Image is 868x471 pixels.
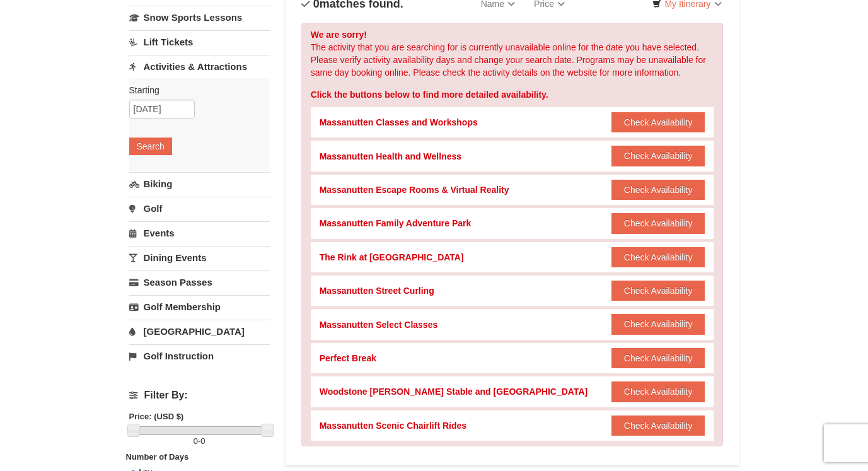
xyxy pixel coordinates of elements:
button: Check Availability [611,247,705,267]
button: Check Availability [611,213,705,233]
a: Golf Membership [129,295,270,318]
span: 0 [194,436,198,446]
label: - [129,435,270,448]
div: Massanutten Classes and Workshops [320,116,478,129]
a: Season Passes [129,270,270,294]
strong: We are sorry! [311,30,367,40]
div: Massanutten Health and Wellness [320,150,461,163]
div: Massanutten Scenic Chairlift Rides [320,419,466,432]
button: Check Availability [611,381,705,402]
button: Check Availability [611,112,705,132]
a: Golf Instruction [129,344,270,368]
a: [GEOGRAPHIC_DATA] [129,320,270,343]
a: Snow Sports Lessons [129,6,270,29]
button: Check Availability [611,146,705,166]
a: Dining Events [129,246,270,269]
button: Search [129,137,172,155]
strong: Price: (USD $) [129,412,184,421]
div: Click the buttons below to find more detailed availability. [311,88,714,101]
h4: Filter By: [129,390,270,401]
div: Massanutten Escape Rooms & Virtual Reality [320,183,509,196]
a: Events [129,221,270,245]
button: Check Availability [611,180,705,200]
div: Massanutten Select Classes [320,318,438,331]
button: Check Availability [611,348,705,368]
div: Perfect Break [320,352,376,364]
a: Activities & Attractions [129,55,270,78]
div: Massanutten Street Curling [320,284,434,297]
button: Check Availability [611,416,705,436]
span: 0 [200,436,205,446]
label: Starting [129,84,260,96]
button: Check Availability [611,281,705,301]
a: Golf [129,197,270,220]
div: Woodstone [PERSON_NAME] Stable and [GEOGRAPHIC_DATA] [320,385,587,398]
strong: Number of Days [126,452,189,462]
div: Massanutten Family Adventure Park [320,217,472,230]
div: The activity that you are searching for is currently unavailable online for the date you have sel... [301,23,724,446]
a: Lift Tickets [129,30,270,54]
div: The Rink at [GEOGRAPHIC_DATA] [320,251,464,264]
button: Check Availability [611,314,705,334]
a: Biking [129,172,270,195]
